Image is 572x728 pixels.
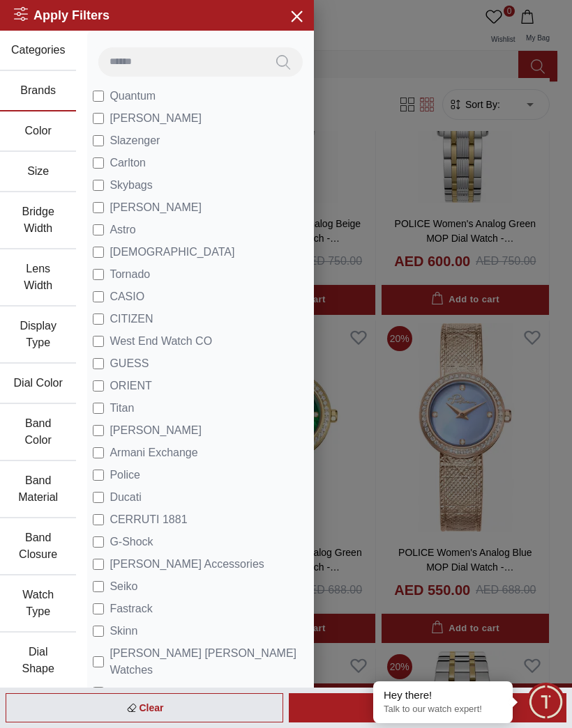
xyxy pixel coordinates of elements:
span: Slazenger [110,132,160,149]
input: [PERSON_NAME] [93,425,104,436]
span: Timberland [110,684,165,701]
div: Clear [6,693,283,722]
input: Skybags [93,180,104,191]
input: Carlton [93,157,104,169]
span: Titan [110,400,134,417]
span: Astro [110,222,135,238]
input: Slazenger [93,135,104,146]
input: Armani Exchange [93,447,104,458]
span: [PERSON_NAME] [110,199,202,216]
input: Seiko [93,581,104,592]
span: CERRUTI 1881 [110,511,187,528]
input: CITIZEN [93,313,104,325]
p: Talk to our watch expert! [384,704,502,715]
span: [PERSON_NAME] [110,422,202,439]
input: GUESS [93,358,104,369]
span: Fastrack [110,601,152,617]
span: CITIZEN [110,311,153,327]
input: G-Shock [93,536,104,548]
input: Titan [93,403,104,414]
input: Police [93,470,104,481]
input: [PERSON_NAME] Accessories [93,559,104,570]
span: West End Watch CO [110,333,212,350]
span: [PERSON_NAME] Accessories [110,556,264,573]
span: Skinn [110,623,137,640]
span: Police [110,467,140,483]
span: Quantum [110,88,156,104]
input: Skinn [93,626,104,637]
span: Tornado [110,266,150,283]
input: Timberland [93,687,104,698]
span: GUESS [110,355,149,372]
div: Chat Widget [527,683,565,721]
div: Hey there! [384,688,502,702]
input: Tornado [93,269,104,280]
input: Quantum [93,91,104,102]
input: [DEMOGRAPHIC_DATA] [93,247,104,258]
span: Armani Exchange [110,444,197,461]
div: Apply [289,693,566,722]
span: Ducati [110,489,141,506]
input: Astro [93,224,104,235]
span: Skybags [110,177,152,194]
input: [PERSON_NAME] [PERSON_NAME] Watches [93,656,104,667]
span: G-Shock [110,534,153,550]
span: [PERSON_NAME] [110,110,202,127]
span: Seiko [110,578,137,595]
input: [PERSON_NAME] [93,113,104,124]
span: [DEMOGRAPHIC_DATA] [110,244,234,261]
input: Ducati [93,492,104,503]
input: Fastrack [93,603,104,614]
h2: Apply Filters [14,6,110,25]
input: West End Watch CO [93,336,104,347]
button: Search [264,47,303,77]
input: ORIENT [93,380,104,392]
input: CERRUTI 1881 [93,514,104,525]
input: CASIO [93,291,104,302]
span: Carlton [110,155,146,171]
span: [PERSON_NAME] [PERSON_NAME] Watches [110,645,308,679]
span: ORIENT [110,378,151,394]
input: [PERSON_NAME] [93,202,104,213]
span: CASIO [110,288,144,305]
